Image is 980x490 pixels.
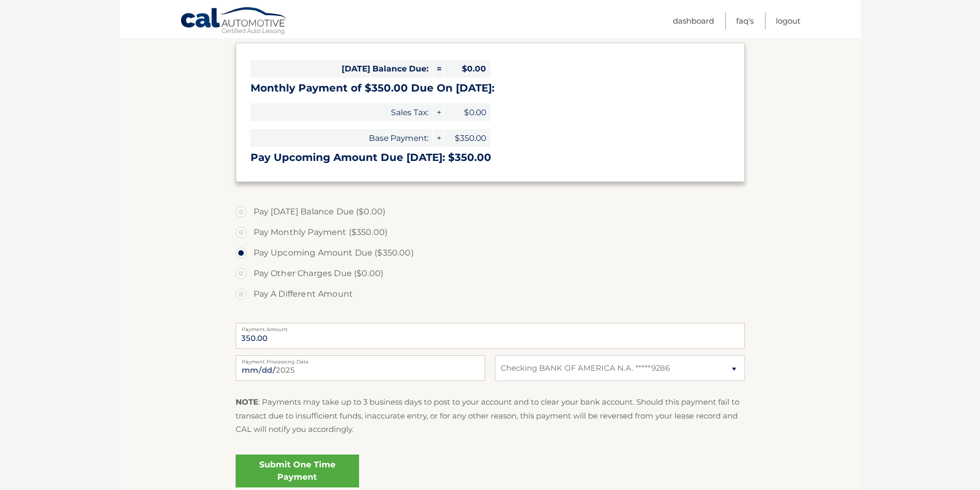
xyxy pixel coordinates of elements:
h3: Pay Upcoming Amount Due [DATE]: $350.00 [251,151,730,164]
a: FAQ's [736,12,754,29]
h3: Monthly Payment of $350.00 Due On [DATE]: [251,82,730,95]
span: $350.00 [444,129,490,147]
span: $0.00 [444,60,490,78]
p: : Payments may take up to 3 business days to post to your account and to clear your bank account.... [236,395,745,436]
span: [DATE] Balance Due: [251,60,433,78]
a: Submit One Time Payment [236,455,359,487]
span: $0.00 [444,103,490,121]
input: Payment Amount [236,323,745,349]
span: Base Payment: [251,129,433,147]
span: Sales Tax: [251,103,433,121]
label: Pay Upcoming Amount Due ($350.00) [236,243,745,263]
label: Pay Other Charges Due ($0.00) [236,263,745,284]
a: Cal Automotive [180,7,288,37]
a: Logout [776,12,800,29]
input: Payment Date [236,355,485,381]
label: Pay [DATE] Balance Due ($0.00) [236,202,745,222]
span: = [433,60,443,78]
span: + [433,129,443,147]
span: + [433,103,443,121]
label: Pay A Different Amount [236,284,745,304]
label: Payment Amount [236,323,745,331]
label: Payment Processing Date [236,355,485,364]
a: Dashboard [673,12,714,29]
strong: NOTE [236,397,258,407]
label: Pay Monthly Payment ($350.00) [236,222,745,243]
